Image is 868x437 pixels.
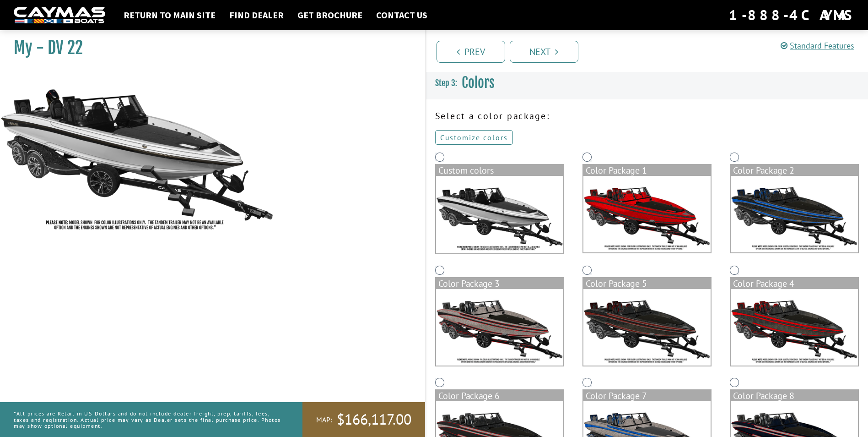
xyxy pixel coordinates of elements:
a: Standard Features [781,40,854,51]
img: color_package_363.png [731,176,858,252]
a: Customize colors [435,130,513,145]
a: Return to main site [119,9,220,21]
div: Color Package 8 [731,390,858,401]
span: MAP: [316,415,332,425]
img: color_package_362.png [583,176,711,252]
p: *All prices are Retail in US Dollars and do not include dealer freight, prep, tariffs, fees, taxe... [14,406,282,433]
div: Color Package 3 [436,278,563,289]
span: $166,117.00 [337,410,411,429]
a: Get Brochure [293,9,367,21]
div: Color Package 4 [731,278,858,289]
h1: My - DV 22 [14,38,402,58]
div: Color Package 1 [583,165,711,176]
div: 1-888-4CAYMAS [729,5,854,25]
p: Select a color package: [435,109,859,123]
div: Color Package 7 [583,390,711,401]
img: color_package_366.png [731,289,858,366]
img: DV22-Base-Layer.png [436,176,563,253]
a: Next [510,41,578,63]
a: MAP:$166,117.00 [302,402,425,437]
img: color_package_364.png [436,289,563,366]
a: Prev [437,41,505,63]
img: color_package_365.png [583,289,711,366]
div: Color Package 6 [436,390,563,401]
img: white-logo-c9c8dbefe5ff5ceceb0f0178aa75bf4bb51f6bca0971e226c86eb53dfe498488.png [14,7,105,24]
div: Color Package 2 [731,165,858,176]
div: Custom colors [436,165,563,176]
a: Contact Us [372,9,432,21]
a: Find Dealer [225,9,288,21]
div: Color Package 5 [583,278,711,289]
